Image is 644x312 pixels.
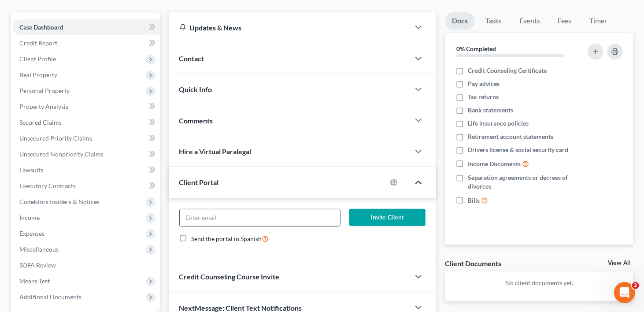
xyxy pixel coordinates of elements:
span: Tax returns [468,93,499,101]
span: Bank statements [468,106,513,115]
span: Property Analysis [19,103,68,110]
a: Property Analysis [12,99,160,115]
span: Additional Documents [19,293,81,301]
span: Credit Report [19,39,57,47]
button: Invite Client [349,209,426,227]
span: Pay advices [468,79,500,88]
a: Executory Contracts [12,178,160,194]
span: Client Profile [19,55,56,63]
span: Unsecured Nonpriority Claims [19,150,104,158]
span: Separation agreements or decrees of divorces [468,173,579,191]
span: Send the portal in Spanish [192,235,262,242]
a: Fees [551,12,579,30]
span: Income Documents [468,160,521,168]
span: Hire a Virtual Paralegal [179,147,252,156]
span: Life insurance policies [468,119,529,128]
strong: 0% Completed [456,45,496,52]
div: Client Documents [445,259,501,268]
span: Executory Contracts [19,182,76,189]
span: Codebtors Insiders & Notices [19,198,100,205]
span: Contact [179,54,204,63]
iframe: Intercom live chat [614,282,635,303]
input: Enter email [180,209,340,226]
span: Case Dashboard [19,23,63,31]
span: 2 [632,282,639,289]
a: View All [608,260,630,266]
span: Drivers license & social security card [468,145,568,154]
span: Bills [468,196,480,205]
span: Real Property [19,71,57,78]
span: Credit Counseling Course Invite [179,272,280,281]
span: Comments [179,116,213,125]
span: Secured Claims [19,119,62,126]
span: Credit Counseling Certificate [468,66,547,75]
span: SOFA Review [19,261,56,269]
a: Case Dashboard [12,19,160,35]
a: Timer [582,12,614,30]
span: Expenses [19,230,44,237]
span: Income [19,214,40,221]
a: Unsecured Priority Claims [12,130,160,146]
a: Unsecured Nonpriority Claims [12,146,160,162]
span: NextMessage: Client Text Notifications [179,304,302,312]
span: Unsecured Priority Claims [19,134,92,142]
span: Personal Property [19,87,70,94]
div: Updates & News [179,23,399,32]
a: Lawsuits [12,162,160,178]
a: Docs [445,12,475,30]
span: Lawsuits [19,166,43,174]
a: Credit Report [12,35,160,51]
p: No client documents yet. [452,279,626,287]
a: Secured Claims [12,115,160,130]
span: Miscellaneous [19,245,59,253]
span: Quick Info [179,85,212,93]
span: Means Test [19,277,50,285]
a: Events [512,12,547,30]
span: Client Portal [179,178,219,186]
a: SOFA Review [12,257,160,273]
span: Retirement account statements [468,132,553,141]
a: Tasks [478,12,509,30]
